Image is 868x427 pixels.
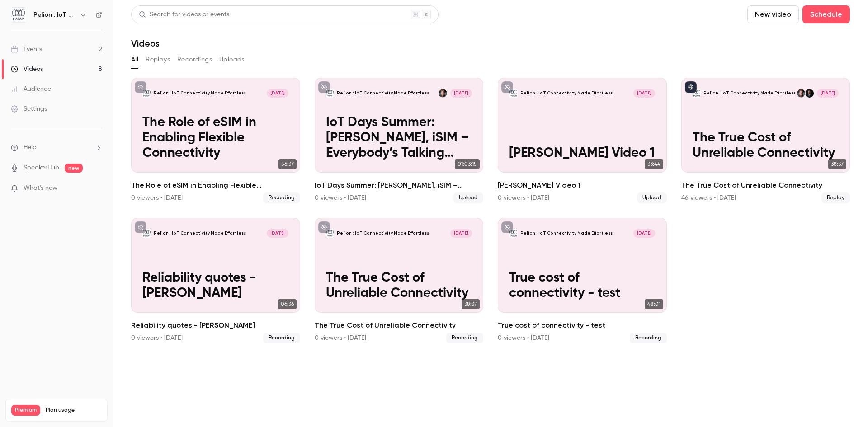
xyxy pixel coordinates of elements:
[33,10,76,19] h6: Pelion : IoT Connectivity Made Effortless
[509,229,518,238] img: True cost of connectivity - test
[131,78,300,203] li: The Role of eSIM in Enabling Flexible Connectivity
[633,229,655,238] span: [DATE]
[131,320,300,331] h2: Reliability quotes - [PERSON_NAME]
[828,159,846,169] span: 38:37
[131,78,300,203] a: The Role of eSIM in Enabling Flexible ConnectivityPelion : IoT Connectivity Made Effortless[DATE]...
[681,180,850,191] h2: The True Cost of Unreliable Connectivity
[11,143,102,152] li: help-dropdown-opener
[337,230,429,236] p: Pelion : IoT Connectivity Made Effortless
[326,89,335,98] img: IoT Days Summer: eSIM, iSIM – Everybody’s Talking Subscriber Identity Modules
[318,81,330,93] button: unpublished
[278,299,297,309] span: 06:36
[498,78,667,203] a: Alan Video 1Pelion : IoT Connectivity Made Effortless[DATE][PERSON_NAME] Video 133:44[PERSON_NAME...
[509,271,655,301] p: True cost of connectivity - test
[455,159,480,169] span: 01:03:15
[315,218,484,343] li: The True Cost of Unreliable Connectivity
[24,163,59,173] a: SpeakerHub
[498,218,667,343] a: True cost of connectivity - testPelion : IoT Connectivity Made Effortless[DATE]True cost of conne...
[131,193,183,202] div: 0 viewers • [DATE]
[142,271,288,301] p: Reliability quotes - [PERSON_NAME]
[154,230,246,236] p: Pelion : IoT Connectivity Made Effortless
[326,271,472,301] p: The True Cost of Unreliable Connectivity
[805,89,814,98] img: Fredrik Stålbrand
[509,146,655,161] p: [PERSON_NAME] Video 1
[11,45,42,54] div: Events
[693,131,839,161] p: The True Cost of Unreliable Connectivity
[142,115,288,161] p: The Role of eSIM in Enabling Flexible Connectivity
[131,218,300,343] a: Reliability quotes - Berg, AlanPelion : IoT Connectivity Made Effortless[DATE]Reliability quotes ...
[637,192,667,203] span: Upload
[315,78,484,203] li: IoT Days Summer: eSIM, iSIM – Everybody’s Talking Subscriber Identity Modules
[131,78,850,343] ul: Videos
[11,65,43,74] div: Videos
[267,229,288,238] span: [DATE]
[91,184,102,192] iframe: Noticeable Trigger
[450,229,472,238] span: [DATE]
[630,333,667,343] span: Recording
[453,192,483,203] span: Upload
[681,78,850,203] a: The True Cost of Unreliable ConnectivityPelion : IoT Connectivity Made EffortlessFredrik Stålbran...
[693,89,701,98] img: The True Cost of Unreliable Connectivity
[11,84,51,94] div: Audience
[498,333,549,343] div: 0 viewers • [DATE]
[681,193,736,202] div: 46 viewers • [DATE]
[46,407,102,414] span: Plan usage
[11,405,40,416] span: Premium
[142,89,151,98] img: The Role of eSIM in Enabling Flexible Connectivity
[131,333,183,343] div: 0 viewers • [DATE]
[817,89,839,98] span: [DATE]
[326,229,335,238] img: The True Cost of Unreliable Connectivity
[146,52,170,67] button: Replays
[520,90,613,96] p: Pelion : IoT Connectivity Made Effortless
[278,159,297,169] span: 56:37
[337,90,429,96] p: Pelion : IoT Connectivity Made Effortless
[131,38,160,49] h1: Videos
[11,8,26,22] img: Pelion : IoT Connectivity Made Effortless
[498,78,667,203] li: Alan Video 1
[645,299,663,309] span: 48:01
[498,320,667,331] h2: True cost of connectivity - test
[498,218,667,343] li: True cost of connectivity - test
[703,90,796,96] p: Pelion : IoT Connectivity Made Effortless
[501,221,513,233] button: unpublished
[462,299,480,309] span: 38:37
[315,333,366,343] div: 0 viewers • [DATE]
[131,180,300,191] h2: The Role of eSIM in Enabling Flexible Connectivity
[633,89,655,98] span: [DATE]
[131,52,138,67] button: All
[177,52,212,67] button: Recordings
[65,164,83,173] span: new
[135,81,146,93] button: unpublished
[139,10,229,19] div: Search for videos or events
[821,192,850,203] span: Replay
[131,5,850,422] section: Videos
[681,78,850,203] li: The True Cost of Unreliable Connectivity
[219,52,245,67] button: Uploads
[315,180,484,191] h2: IoT Days Summer: [PERSON_NAME], iSIM – Everybody’s Talking Subscriber Identity Modules
[135,221,146,233] button: unpublished
[446,333,483,343] span: Recording
[318,221,330,233] button: unpublished
[24,143,37,152] span: Help
[315,78,484,203] a: IoT Days Summer: eSIM, iSIM – Everybody’s Talking Subscriber Identity ModulesPelion : IoT Connect...
[439,89,447,98] img: Alan Tait
[498,193,549,202] div: 0 viewers • [DATE]
[747,5,799,23] button: New video
[263,333,300,343] span: Recording
[501,81,513,93] button: unpublished
[315,193,366,202] div: 0 viewers • [DATE]
[315,320,484,331] h2: The True Cost of Unreliable Connectivity
[450,89,472,98] span: [DATE]
[520,230,613,236] p: Pelion : IoT Connectivity Made Effortless
[797,89,806,98] img: Alan Tait
[685,81,697,93] button: published
[645,159,663,169] span: 33:44
[267,89,288,98] span: [DATE]
[326,115,472,161] p: IoT Days Summer: [PERSON_NAME], iSIM – Everybody’s Talking Subscriber Identity Modules
[498,180,667,191] h2: [PERSON_NAME] Video 1
[802,5,850,23] button: Schedule
[315,218,484,343] a: The True Cost of Unreliable ConnectivityPelion : IoT Connectivity Made Effortless[DATE]The True C...
[131,218,300,343] li: Reliability quotes - Berg, Alan
[263,192,300,203] span: Recording
[142,229,151,238] img: Reliability quotes - Berg, Alan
